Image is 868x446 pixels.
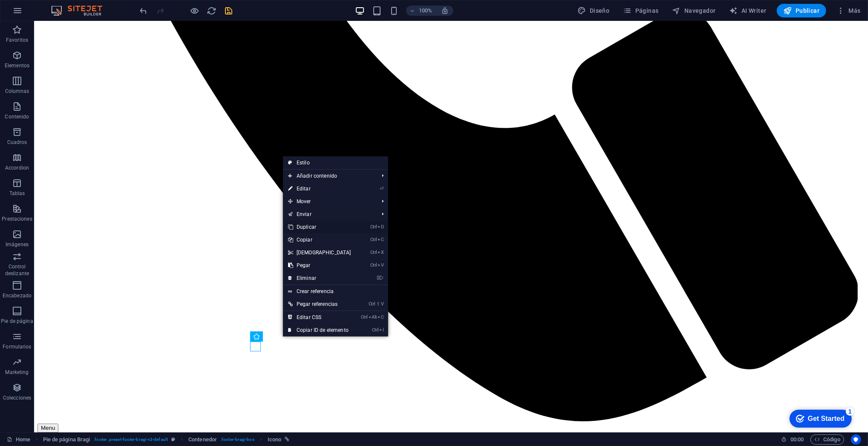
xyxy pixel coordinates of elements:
[777,4,827,17] button: Publicar
[2,216,32,222] p: Prestaciones
[283,272,356,285] a: ⌦Eliminar
[378,224,384,230] i: D
[380,186,384,191] i: ⏎
[7,139,27,146] p: Cuadros
[730,6,767,15] span: AI Writer
[620,4,662,17] button: Páginas
[285,437,289,442] i: Este elemento está vinculado
[406,6,436,16] button: 100%
[833,4,864,17] button: Más
[283,259,356,272] a: CtrlVPegar
[43,434,290,445] nav: breadcrumb
[370,262,377,268] i: Ctrl
[283,221,356,233] a: CtrlDDuplicar
[283,311,356,324] a: CtrlAltCEditar CSS
[380,327,384,333] i: I
[726,4,770,17] button: AI Writer
[283,324,356,337] a: CtrlICopiar ID de elemento
[7,434,30,445] a: Haz clic para cancelar la selección y doble clic para abrir páginas
[378,314,384,320] i: C
[623,6,659,15] span: Páginas
[93,434,168,445] span: . footer .preset-footer-bragi-v3-default
[139,6,149,16] i: Deshacer: Eliminar elementos (Ctrl+Z)
[574,4,613,17] button: Diseño
[207,6,217,16] i: Volver a cargar página
[188,434,217,445] span: Haz clic para seleccionar y doble clic para editar
[370,237,377,242] i: Ctrl
[283,246,356,259] a: CtrlX[DEMOGRAPHIC_DATA]
[207,6,217,16] button: reload
[372,327,379,333] i: Ctrl
[369,301,375,307] i: Ctrl
[810,434,844,445] button: Código
[669,4,719,17] button: Navegador
[5,164,29,171] p: Accordion
[283,156,388,169] a: Estilo
[268,434,281,445] span: Haz clic para seleccionar y doble clic para editar
[784,6,820,15] span: Publicar
[283,285,388,298] a: Crear referencia
[7,4,69,22] div: Get Started 1 items remaining, 80% complete
[63,2,72,10] div: 1
[578,6,610,15] span: Diseño
[6,241,29,248] p: Imágenes
[283,233,356,246] a: CtrlCCopiar
[419,6,433,16] h6: 100%
[283,208,375,221] a: Enviar
[378,262,384,268] i: V
[5,88,29,95] p: Columnas
[171,437,175,442] i: Este elemento es un preajuste personalizable
[378,237,384,242] i: C
[5,113,29,120] p: Contenido
[224,6,234,16] i: Guardar (Ctrl+S)
[138,6,149,16] button: undo
[220,434,254,445] span: . footer-bragi-box
[361,314,368,320] i: Ctrl
[851,434,861,445] button: Usercentrics
[377,275,384,281] i: ⌦
[441,7,449,14] i: Al redimensionar, ajustar el nivel de zoom automáticamente para ajustarse al dispositivo elegido.
[370,250,377,255] i: Ctrl
[381,301,384,307] i: V
[790,434,804,445] span: 00 00
[6,37,28,43] p: Favoritos
[574,4,613,17] div: Diseño (Ctrl+Alt+Y)
[25,9,62,17] div: Get Started
[370,224,377,230] i: Ctrl
[378,250,384,255] i: X
[3,292,32,299] p: Encabezado
[836,6,861,15] span: Más
[43,434,90,445] span: Haz clic para seleccionar y doble clic para editar
[5,62,29,69] p: Elementos
[781,434,804,445] h6: Tiempo de la sesión
[376,301,380,307] i: ⇧
[1,318,33,325] p: Pie de página
[5,369,29,376] p: Marketing
[796,436,798,443] span: :
[283,170,375,182] span: Añadir contenido
[283,182,356,195] a: ⏎Editar
[9,190,25,197] p: Tablas
[224,6,234,16] button: save
[672,6,716,15] span: Navegador
[3,394,31,401] p: Colecciones
[3,343,31,350] p: Formularios
[49,6,113,16] img: Editor Logo
[283,298,356,311] a: Ctrl⇧VPegar referencias
[283,195,375,208] span: Mover
[369,314,377,320] i: Alt
[814,434,840,445] span: Código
